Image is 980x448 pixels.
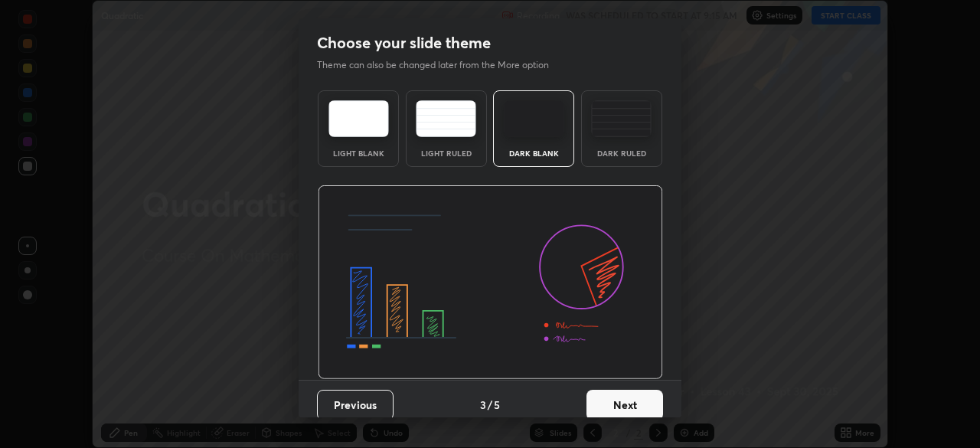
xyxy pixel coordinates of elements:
img: lightRuledTheme.5fabf969.svg [416,100,476,137]
img: darkThemeBanner.d06ce4a2.svg [318,185,663,380]
button: Next [586,390,663,420]
h4: / [488,397,492,413]
div: Dark Ruled [591,149,652,157]
img: lightTheme.e5ed3b09.svg [328,100,389,137]
div: Light Blank [328,149,389,157]
div: Light Ruled [416,149,477,157]
h4: 5 [494,397,500,413]
button: Previous [317,390,394,420]
div: Dark Blank [503,149,564,157]
h2: Choose your slide theme [317,33,491,53]
h4: 3 [480,397,486,413]
p: Theme can also be changed later from the More option [317,58,565,72]
img: darkTheme.f0cc69e5.svg [504,100,564,137]
img: darkRuledTheme.de295e13.svg [591,100,652,137]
